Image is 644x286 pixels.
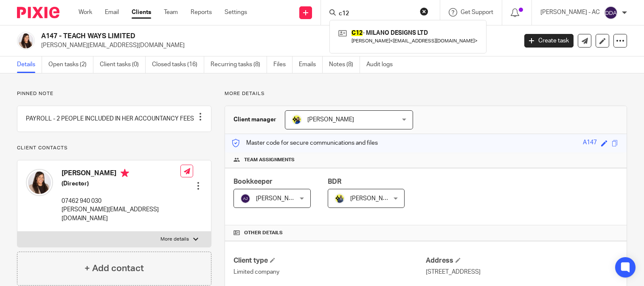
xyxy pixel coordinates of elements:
a: Team [164,8,178,17]
p: 07462 940 030 [62,197,180,205]
span: Get Support [461,9,493,15]
p: More details [225,90,627,97]
div: A147 [583,138,597,148]
h4: Client type [233,256,426,265]
p: [STREET_ADDRESS] [426,268,618,276]
img: Pixie [17,7,59,18]
img: THERESA%20ANDERSSON.jpg [26,169,53,196]
a: Emails [299,56,323,73]
a: Files [273,56,292,73]
img: svg%3E [604,6,618,20]
a: Client tasks (0) [100,56,146,73]
p: More details [160,236,189,243]
h4: + Add contact [84,262,144,275]
a: Closed tasks (16) [152,56,204,73]
span: Other details [244,230,283,236]
span: [PERSON_NAME] [350,196,397,202]
img: Dennis-Starbridge.jpg [335,193,345,204]
a: Create task [524,34,574,48]
p: Limited company [233,268,426,276]
p: [PERSON_NAME][EMAIL_ADDRESS][DOMAIN_NAME] [62,205,180,223]
span: BDR [328,178,341,185]
a: Details [17,56,42,73]
img: svg%3E [240,193,250,204]
h5: (Director) [62,179,180,188]
span: [PERSON_NAME] [256,196,303,202]
a: Clients [132,8,151,17]
h4: Address [426,256,618,265]
a: Settings [225,8,247,17]
p: Client contacts [17,145,211,151]
a: Work [79,8,92,17]
a: Notes (8) [329,56,360,73]
p: [PERSON_NAME] - AC [540,8,600,17]
h2: A147 - TEACH WAYS LIMITED [41,32,417,41]
img: Bobo-Starbridge%201.jpg [292,115,302,125]
span: Bookkeeper [233,178,273,185]
a: Reports [191,8,212,17]
span: Team assignments [244,157,295,163]
a: Audit logs [366,56,399,73]
a: Open tasks (2) [48,56,93,73]
button: Clear [420,7,428,16]
input: Search [338,10,414,18]
a: Recurring tasks (8) [211,56,267,73]
p: [PERSON_NAME][EMAIL_ADDRESS][DOMAIN_NAME] [41,41,512,50]
i: Primary [121,169,129,177]
span: [PERSON_NAME] [307,117,354,123]
a: Email [105,8,119,17]
p: Pinned note [17,90,211,97]
h3: Client manager [233,115,276,124]
h4: [PERSON_NAME] [62,169,180,179]
img: THERESA%20ANDERSSON%20(1).jpg [17,32,35,50]
p: Master code for secure communications and files [231,139,378,147]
